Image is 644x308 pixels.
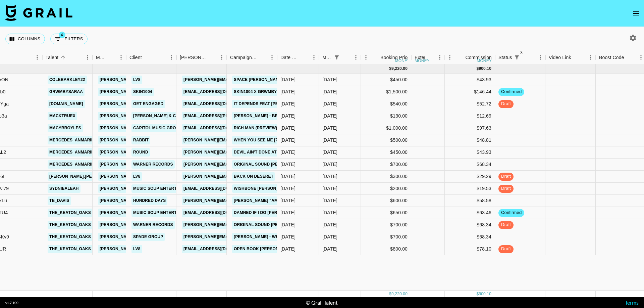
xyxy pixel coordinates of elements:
a: SKIN1004 x grwmbysaraa 5 of 5 [232,88,307,96]
button: Show filters [332,53,341,62]
div: $68.34 [445,219,495,231]
div: $43.93 [445,146,495,159]
div: $450.00 [361,146,411,159]
button: Menu [351,52,361,62]
div: Aug '25 [322,113,337,119]
div: $63.46 [445,207,495,219]
a: [PERSON_NAME] - Whiskey Rain [232,233,304,241]
div: Date Created [280,51,300,64]
div: $450.00 [361,74,411,86]
button: Sort [142,53,151,62]
a: Rabbit [131,136,150,144]
a: When You See Me [PERSON_NAME] [232,136,310,144]
span: draft [498,246,514,252]
div: $68.34 [445,159,495,171]
button: Menu [83,52,93,62]
div: money [395,59,410,63]
div: Month Due [319,51,361,64]
div: $200.00 [361,183,411,195]
span: 4 [59,32,65,38]
div: 8/11/2025 [280,173,296,180]
a: [EMAIL_ADDRESS][DOMAIN_NAME] [182,209,257,217]
div: $43.93 [445,74,495,86]
a: [PERSON_NAME][EMAIL_ADDRESS][DOMAIN_NAME] [98,196,207,205]
div: Manager [96,51,107,64]
div: 8/29/2025 [280,137,296,143]
div: 8/29/2025 [280,125,296,131]
a: [PERSON_NAME][EMAIL_ADDRESS][DOMAIN_NAME] [98,209,207,217]
img: Grail Talent [5,5,72,21]
div: $12.69 [445,110,495,122]
div: $78.10 [445,243,495,255]
div: 9,220.00 [391,291,408,297]
a: [PERSON_NAME][EMAIL_ADDRESS][PERSON_NAME][DOMAIN_NAME] [182,221,326,229]
button: Sort [522,53,531,62]
div: $1,000.00 [361,122,411,134]
a: [PERSON_NAME][EMAIL_ADDRESS][DOMAIN_NAME] [98,160,207,169]
button: Sort [207,53,217,62]
div: $700.00 [361,219,411,231]
div: Manager [93,51,126,64]
div: Commission [465,51,492,64]
div: money [477,59,492,63]
div: $29.29 [445,171,495,183]
a: [EMAIL_ADDRESS][DOMAIN_NAME] [182,100,257,108]
div: Aug '25 [322,185,337,192]
span: draft [498,173,514,180]
a: mercedes_anmarie_ [48,136,98,144]
a: mercedes_anmarie_ [48,148,98,157]
div: Aug '25 [322,233,337,240]
a: [PERSON_NAME][EMAIL_ADDRESS][DOMAIN_NAME] [98,172,207,181]
div: Boost Code [599,51,624,64]
div: [PERSON_NAME] [180,51,207,64]
a: [PERSON_NAME][EMAIL_ADDRESS][DOMAIN_NAME] [98,136,207,144]
div: Aug '25 [322,246,337,252]
a: [PERSON_NAME][EMAIL_ADDRESS][DOMAIN_NAME] [98,148,207,157]
a: [EMAIL_ADDRESS][DOMAIN_NAME] [182,88,257,96]
span: draft [498,222,514,228]
div: Video Link [549,51,571,64]
span: 3 [518,49,525,56]
div: money [415,59,430,63]
div: $97.63 [445,122,495,134]
div: $130.00 [361,110,411,122]
div: $52.72 [445,98,495,110]
button: Menu [116,52,126,62]
div: $800.00 [361,243,411,255]
button: Menu [435,52,445,62]
a: Space [PERSON_NAME] [PERSON_NAME] [232,76,320,84]
button: Menu [586,52,596,62]
div: Video Link [545,51,596,64]
div: Aug '25 [322,125,337,131]
a: tb_davis [48,196,71,205]
a: Music Soup Entertainment [131,209,197,217]
button: Sort [58,53,68,62]
a: mercedes_anmarie_ [48,160,98,169]
div: Booking Price [380,51,410,64]
a: sydniealeah [48,184,80,193]
a: [PERSON_NAME][EMAIL_ADDRESS][DOMAIN_NAME] [98,184,207,193]
a: [PERSON_NAME][EMAIL_ADDRESS][DOMAIN_NAME] [98,100,207,108]
div: 8/22/2025 [280,197,296,204]
div: $146.44 [445,86,495,98]
div: $ [477,291,479,297]
a: colebarkley22 [48,76,87,84]
button: Menu [32,52,42,62]
div: 8/29/2025 [280,113,296,119]
span: draft [498,101,514,107]
button: Select columns [5,34,45,44]
a: Get Engaged [131,100,165,108]
a: [DOMAIN_NAME] [48,100,85,108]
div: $700.00 [361,159,411,171]
div: 8/29/2025 [280,221,296,228]
a: [PERSON_NAME][EMAIL_ADDRESS][DOMAIN_NAME] [182,76,291,84]
a: [EMAIL_ADDRESS][DOMAIN_NAME] [182,245,257,253]
a: Warner Records [131,221,175,229]
div: $48.81 [445,134,495,146]
a: [PERSON_NAME][EMAIL_ADDRESS][DOMAIN_NAME] [98,112,207,120]
div: $19.53 [445,183,495,195]
div: 7/31/2025 [280,209,296,216]
a: Round [131,148,150,157]
a: [PERSON_NAME].[PERSON_NAME] [48,172,121,181]
div: 900.10 [479,291,491,297]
